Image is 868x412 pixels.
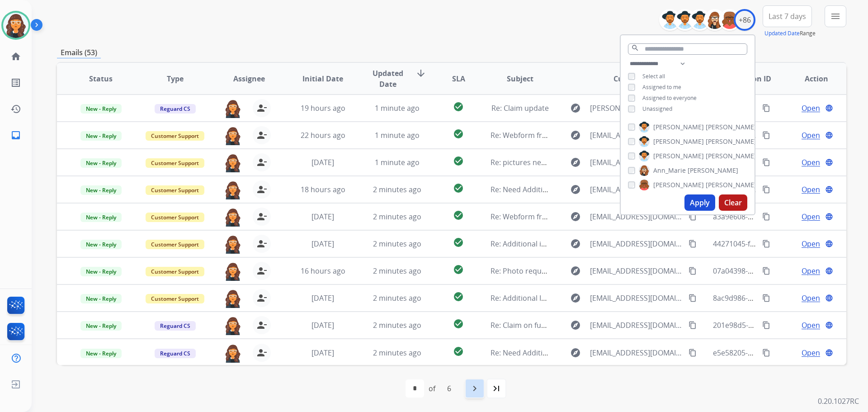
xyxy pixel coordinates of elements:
[825,240,833,248] mat-icon: language
[155,104,196,114] span: Reguard CS
[689,267,697,275] mat-icon: content_copy
[762,158,770,166] mat-icon: content_copy
[10,51,21,62] mat-icon: home
[256,211,267,222] mat-icon: person_remove
[146,240,204,249] span: Customer Support
[146,213,204,222] span: Customer Support
[469,383,480,394] mat-icon: navigate_next
[631,44,639,52] mat-icon: search
[155,321,196,331] span: Reguard CS
[10,130,21,141] mat-icon: inbox
[825,294,833,302] mat-icon: language
[764,30,800,37] button: Updated Date
[155,349,196,358] span: Reguard CS
[713,266,846,276] span: 07a04398-6c9f-40fb-9007-b2f31f1b318b
[590,130,683,141] span: [EMAIL_ADDRESS][DOMAIN_NAME]
[224,153,242,172] img: agent-avatar
[772,63,846,95] th: Action
[491,212,708,222] span: Re: Webform from [EMAIL_ADDRESS][DOMAIN_NAME] on [DATE]
[491,130,708,140] span: Re: Webform from [EMAIL_ADDRESS][DOMAIN_NAME] on [DATE]
[57,47,101,58] p: Emails (53)
[491,266,552,276] span: Re: Photo request
[80,240,122,249] span: New - Reply
[146,131,204,141] span: Customer Support
[373,212,421,222] span: 2 minutes ago
[453,346,464,357] mat-icon: check_circle
[762,267,770,275] mat-icon: content_copy
[642,72,665,80] span: Select all
[825,213,833,221] mat-icon: language
[802,211,820,222] span: Open
[802,320,820,331] span: Open
[311,239,334,249] span: [DATE]
[713,239,854,249] span: 44271045-f6bd-4da8-be6c-e6db1db5a0ae
[713,293,852,303] span: 8ac9d986-334e-490a-9307-361050a68637
[590,211,683,222] span: [EMAIL_ADDRESS][DOMAIN_NAME]
[491,348,600,358] span: Re: Need Additional Information
[311,157,334,167] span: [DATE]
[373,293,421,303] span: 2 minutes ago
[653,180,704,189] span: [PERSON_NAME]
[762,185,770,194] mat-icon: content_copy
[146,158,204,168] span: Customer Support
[570,293,581,303] mat-icon: explore
[590,184,683,195] span: [EMAIL_ADDRESS][DOMAIN_NAME]
[491,103,549,113] span: Re: Claim update
[429,383,435,394] div: of
[80,104,122,114] span: New - Reply
[233,73,265,84] span: Assignee
[373,185,421,194] span: 2 minutes ago
[80,213,122,222] span: New - Reply
[373,348,421,358] span: 2 minutes ago
[762,294,770,302] mat-icon: content_copy
[491,320,565,330] span: Re: Claim on furniture
[653,137,704,146] span: [PERSON_NAME]
[713,320,852,330] span: 201e98d5-453f-4ec2-b5d3-66be0dc7ea72
[689,294,697,302] mat-icon: content_copy
[491,157,558,167] span: Re: pictures needed
[311,212,334,222] span: [DATE]
[373,266,421,276] span: 2 minutes ago
[590,238,683,249] span: [EMAIL_ADDRESS][DOMAIN_NAME]
[570,211,581,222] mat-icon: explore
[80,267,122,276] span: New - Reply
[146,294,204,303] span: Customer Support
[375,130,420,140] span: 1 minute ago
[80,294,122,303] span: New - Reply
[570,320,581,331] mat-icon: explore
[590,293,683,303] span: [EMAIL_ADDRESS][DOMAIN_NAME]
[301,266,345,276] span: 16 hours ago
[802,293,820,303] span: Open
[802,184,820,195] span: Open
[224,126,242,145] img: agent-avatar
[3,13,28,38] img: avatar
[146,185,204,195] span: Customer Support
[642,105,672,113] span: Unassigned
[590,157,683,168] span: [EMAIL_ADDRESS][DOMAIN_NAME]
[825,349,833,357] mat-icon: language
[769,14,806,18] span: Last 7 days
[375,157,420,167] span: 1 minute ago
[570,265,581,276] mat-icon: explore
[570,157,581,168] mat-icon: explore
[830,11,841,22] mat-icon: menu
[224,344,242,363] img: agent-avatar
[825,131,833,139] mat-icon: language
[80,185,122,195] span: New - Reply
[590,320,683,331] span: [EMAIL_ADDRESS][DOMAIN_NAME]
[762,104,770,112] mat-icon: content_copy
[653,123,704,132] span: [PERSON_NAME]
[764,29,816,37] span: Range
[256,347,267,358] mat-icon: person_remove
[762,349,770,357] mat-icon: content_copy
[507,73,533,84] span: Subject
[613,73,649,84] span: Customer
[802,347,820,358] span: Open
[802,157,820,168] span: Open
[146,267,204,276] span: Customer Support
[256,103,267,114] mat-icon: person_remove
[590,103,683,114] span: [PERSON_NAME][EMAIL_ADDRESS][PERSON_NAME][DOMAIN_NAME]
[301,130,345,140] span: 22 hours ago
[224,208,242,227] img: agent-avatar
[311,293,334,303] span: [DATE]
